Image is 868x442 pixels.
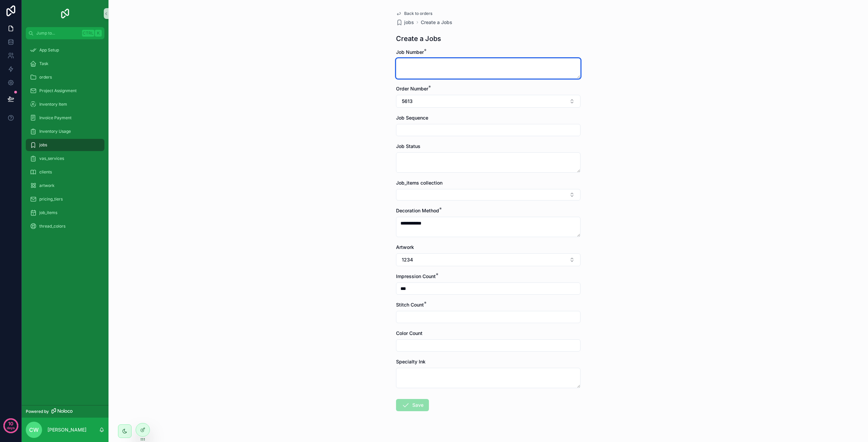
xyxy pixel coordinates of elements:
[396,302,424,308] span: Stitch Count
[39,183,55,188] span: artwork
[402,98,413,105] span: 5613
[39,61,48,66] span: Task
[404,19,414,26] span: jobs
[396,208,439,213] span: Decoration Method
[402,256,413,263] span: 1234
[60,8,71,19] img: App logo
[39,75,52,80] span: orders
[26,85,104,97] a: Project Assignment
[39,224,65,229] span: thread_colors
[404,11,432,16] span: Back to orders
[26,58,104,70] a: Task
[396,143,420,149] span: Job Status
[96,30,101,36] span: K
[39,88,77,93] span: Project Assignment
[26,139,104,151] a: jobs
[26,152,104,165] a: vas_services
[82,30,94,37] span: Ctrl
[396,253,580,266] button: Select Button
[26,27,104,39] button: Jump to...CtrlK
[421,19,452,26] a: Create a Jobs
[396,19,414,26] a: jobs
[396,244,414,250] span: Artwork
[26,409,49,414] span: Powered by
[26,112,104,124] a: Invoice Payment
[39,142,47,148] span: jobs
[39,115,72,121] span: Invoice Payment
[26,71,104,83] a: orders
[396,95,580,108] button: Select Button
[396,273,436,279] span: Impression Count
[396,34,441,43] h1: Create a Jobs
[396,330,422,336] span: Color Count
[22,405,108,418] a: Powered by
[26,98,104,110] a: Inventory Item
[26,180,104,192] a: artwork
[39,156,64,161] span: vas_services
[22,39,108,241] div: scrollable content
[396,180,442,186] span: Job_items collection
[29,426,39,434] span: CW
[26,125,104,138] a: Inventory Usage
[36,30,79,36] span: Jump to...
[26,193,104,205] a: pricing_tiers
[8,420,13,427] p: 10
[39,169,52,175] span: clients
[39,129,71,134] span: Inventory Usage
[39,196,63,202] span: pricing_tiers
[39,102,67,107] span: Inventory Item
[47,426,86,433] p: [PERSON_NAME]
[26,166,104,178] a: clients
[396,189,580,201] button: Select Button
[7,423,15,433] p: days
[396,359,426,364] span: Specialty Ink
[39,210,57,215] span: job_items
[26,44,104,56] a: App Setup
[396,86,428,91] span: Order Number
[396,11,432,16] a: Back to orders
[39,47,59,53] span: App Setup
[26,207,104,219] a: job_items
[26,220,104,232] a: thread_colors
[396,49,424,55] span: Job Number
[396,115,428,121] span: Job Sequence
